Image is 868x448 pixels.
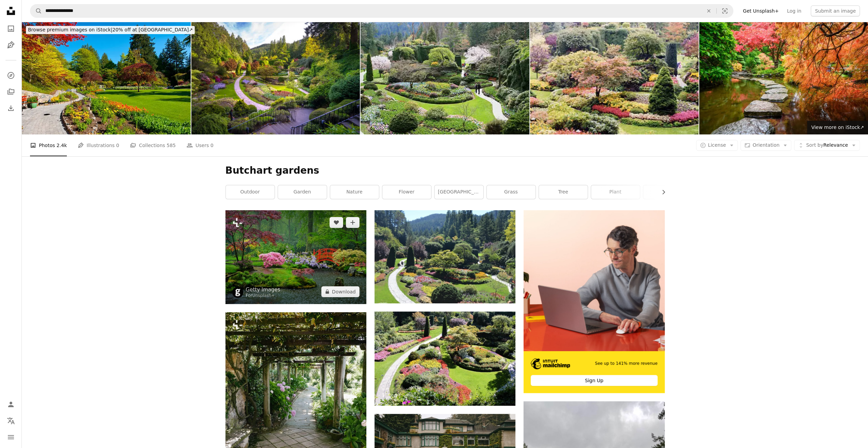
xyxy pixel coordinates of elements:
[806,142,848,149] span: Relevance
[187,134,214,156] a: Users 0
[752,142,779,148] span: Orientation
[28,27,193,32] span: 20% off at [GEOGRAPHIC_DATA] ↗
[278,185,327,199] a: garden
[225,210,366,304] img: Small bridge in Japanese garden in the rain, Park Clingendael, The Hague, Netherlands
[382,185,431,199] a: flower
[4,38,18,52] a: Illustrations
[806,142,823,148] span: Sort by
[657,185,665,199] button: scroll list to the right
[22,22,199,38] a: Browse premium images on iStock|20% off at [GEOGRAPHIC_DATA]↗
[374,312,515,405] img: a garden with many different types of flowers
[4,414,18,428] button: Language
[708,142,726,148] span: License
[4,85,18,99] a: Collections
[130,134,176,156] a: Collections 585
[530,22,699,134] img: Butchart Gardens 2
[4,22,18,35] a: Photos
[739,5,783,16] a: Get Unsplash+
[329,217,343,228] button: Like
[361,22,529,134] img: Beautiful Butchart Gardens Victoria In The Spring
[252,293,275,298] a: Unsplash+
[30,4,42,17] button: Search Unsplash
[226,185,275,199] a: outdoor
[591,185,640,199] a: plant
[807,121,868,134] a: View more on iStock↗
[346,217,359,228] button: Add to Collection
[22,22,191,134] img: Colorful Garden in the Spring - Butchart
[595,361,657,366] span: See up to 141% more revenue
[166,142,176,149] span: 585
[191,22,360,134] img: Sunken garden at Butchart Gardens
[225,403,366,409] a: a stone walkway with a bench and flowers
[701,4,716,17] button: Clear
[330,185,379,199] a: nature
[321,286,359,297] button: Download
[116,142,119,149] span: 0
[811,5,860,16] button: Submit an image
[740,140,791,151] button: Orientation
[4,101,18,115] a: Download History
[717,4,733,17] button: Visual search
[374,210,515,304] img: a lush green park filled with lots of trees and flowers
[210,142,214,149] span: 0
[30,4,733,18] form: Find visuals sitewide
[225,164,665,177] h1: Butchart gardens
[811,125,864,130] span: View more on iStock ↗
[794,140,860,151] button: Sort byRelevance
[435,185,483,199] a: [GEOGRAPHIC_DATA]
[4,69,18,82] a: Explore
[699,22,868,134] img: Japanese Maple in autumn, Butchart Gardens, Victoria, Vancouver Island, BC Canada
[225,254,366,260] a: Small bridge in Japanese garden in the rain, Park Clingendael, The Hague, Netherlands
[524,210,664,393] a: See up to 141% more revenueSign Up
[539,185,588,199] a: tree
[524,210,664,351] img: file-1722962848292-892f2e7827caimage
[531,375,657,386] div: Sign Up
[487,185,535,199] a: grass
[246,293,280,299] div: For
[643,185,692,199] a: bc
[28,27,112,32] span: Browse premium images on iStock |
[696,140,738,151] button: License
[78,134,119,156] a: Illustrations 0
[374,254,515,260] a: a lush green park filled with lots of trees and flowers
[232,287,243,298] img: Go to Getty Images's profile
[531,358,570,369] img: file-1690386555781-336d1949dad1image
[374,355,515,361] a: a garden with many different types of flowers
[4,4,18,19] a: Home — Unsplash
[4,398,18,411] a: Log in / Sign up
[4,430,18,444] button: Menu
[246,286,280,293] a: Getty Images
[783,5,805,16] a: Log in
